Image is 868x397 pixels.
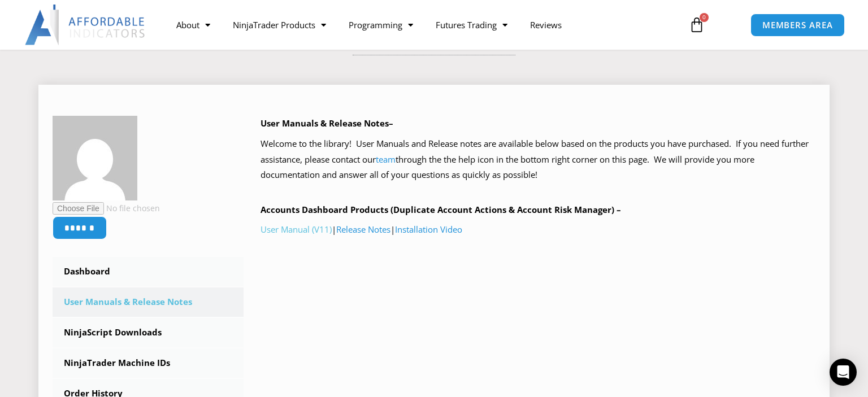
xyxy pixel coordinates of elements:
[53,116,137,200] img: 2771a77d4691f59bc5c1e22c083d93da02f243126cb7dab42ce6a7ec08b9cd1c
[700,13,709,22] span: 0
[261,136,816,184] p: Welcome to the library! User Manuals and Release notes are available below based on the products ...
[165,12,222,38] a: About
[830,359,857,386] div: Open Intercom Messenger
[750,14,845,37] a: MEMBERS AREA
[261,204,621,215] b: Accounts Dashboard Products (Duplicate Account Actions & Account Risk Manager) –
[519,12,573,38] a: Reviews
[395,224,462,235] a: Installation Video
[376,154,396,165] a: team
[222,12,337,38] a: NinjaTrader Products
[165,12,678,38] nav: Menu
[261,224,332,235] a: User Manual (V11)
[672,8,722,41] a: 0
[424,12,519,38] a: Futures Trading
[53,318,244,347] a: NinjaScript Downloads
[53,348,244,378] a: NinjaTrader Machine IDs
[337,12,424,38] a: Programming
[53,257,244,286] a: Dashboard
[261,117,393,129] b: User Manuals & Release Notes–
[261,222,816,238] p: | |
[53,287,244,317] a: User Manuals & Release Notes
[336,224,390,235] a: Release Notes
[762,21,833,29] span: MEMBERS AREA
[25,5,146,45] img: LogoAI | Affordable Indicators – NinjaTrader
